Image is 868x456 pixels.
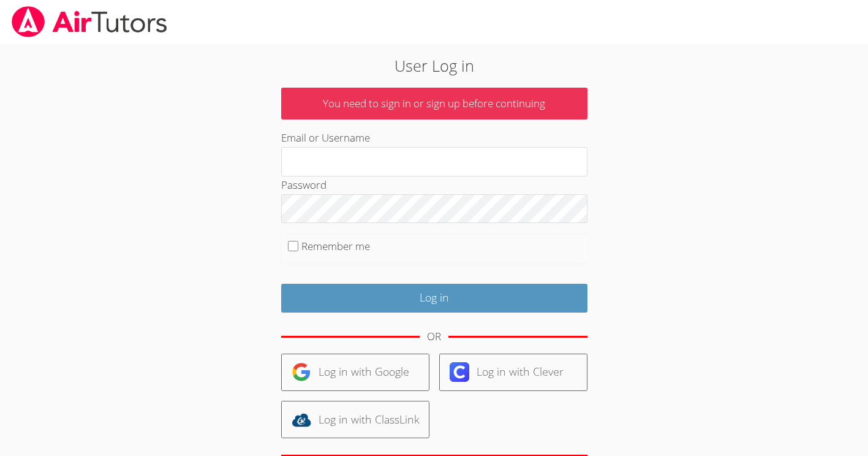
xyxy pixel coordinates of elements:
img: classlink-logo-d6bb404cc1216ec64c9a2012d9dc4662098be43eaf13dc465df04b49fa7ab582.svg [292,410,311,430]
h2: User Log in [200,54,668,77]
label: Remember me [301,239,370,253]
p: You need to sign in or sign up before continuing [281,88,587,120]
a: Log in with Google [281,354,429,391]
label: Email or Username [281,131,370,145]
div: OR [427,328,441,346]
img: clever-logo-6eab21bc6e7a338710f1a6ff85c0baf02591cd810cc4098c63d3a4b26e2feb20.svg [450,362,469,382]
input: Log in [281,284,587,313]
a: Log in with ClassLink [281,401,429,438]
label: Password [281,178,326,192]
img: airtutors_banner-c4298cdbf04f3fff15de1276eac7730deb9818008684d7c2e4769d2f7ddbe033.png [10,6,168,37]
img: google-logo-50288ca7cdecda66e5e0955fdab243c47b7ad437acaf1139b6f446037453330a.svg [292,362,311,382]
a: Log in with Clever [439,354,587,391]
